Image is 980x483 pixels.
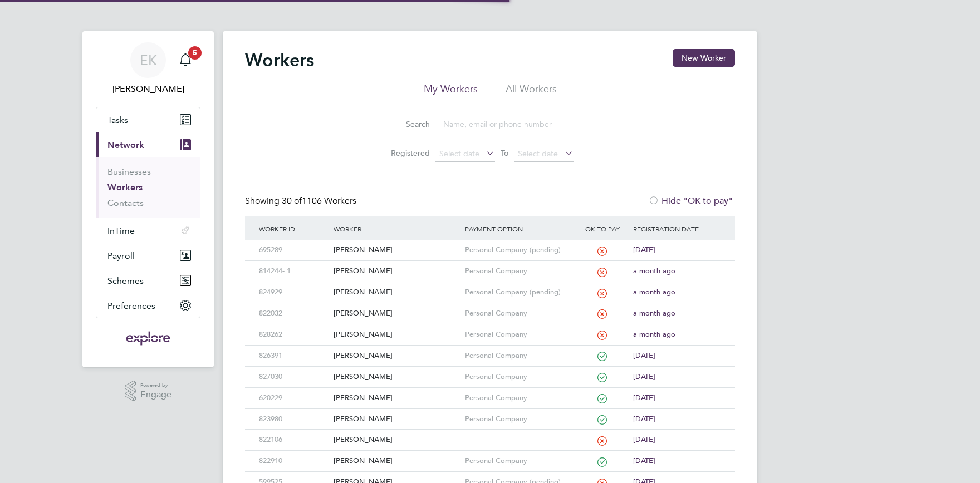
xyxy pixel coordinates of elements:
div: 822106 [256,430,331,450]
span: [DATE] [633,435,655,444]
span: Elena Kazi [96,82,200,96]
div: [PERSON_NAME] [331,303,462,324]
a: Tasks [96,107,200,132]
div: 827030 [256,367,331,387]
a: 814244- 1[PERSON_NAME]Personal Companya month ago [256,260,724,270]
span: a month ago [633,329,675,339]
div: [PERSON_NAME] [331,282,462,303]
span: a month ago [633,287,675,297]
span: [DATE] [633,456,655,465]
label: Search [380,119,430,129]
input: Name, email or phone number [438,114,600,135]
span: Select date [439,149,479,159]
div: [PERSON_NAME] [331,430,462,450]
button: Payroll [96,243,200,268]
label: Hide "OK to pay" [648,195,733,206]
span: Payroll [107,250,135,261]
div: Worker ID [256,216,331,241]
button: Schemes [96,268,200,293]
span: Schemes [107,275,144,286]
nav: Main navigation [82,31,214,367]
a: Contacts [107,198,144,208]
div: [PERSON_NAME] [331,346,462,366]
span: EK [140,53,157,67]
span: [DATE] [633,372,655,381]
span: Engage [140,390,171,400]
span: [DATE] [633,414,655,423]
span: [DATE] [633,351,655,360]
div: Personal Company [462,303,575,324]
a: Powered byEngage [125,381,172,402]
span: Preferences [107,300,155,311]
a: 824929[PERSON_NAME]Personal Company (pending)a month ago [256,282,724,291]
span: InTime [107,225,135,236]
div: Showing [245,195,359,207]
a: 826391[PERSON_NAME]Personal Company[DATE] [256,345,724,354]
a: 823980[PERSON_NAME]Personal Company[DATE] [256,408,724,418]
span: 1106 Workers [282,195,356,206]
span: To [497,146,512,160]
div: Payment Option [462,216,575,241]
div: 814244- 1 [256,261,331,282]
h2: Workers [245,49,314,71]
div: [PERSON_NAME] [331,388,462,408]
div: Personal Company [462,388,575,408]
div: 826391 [256,346,331,366]
a: Workers [107,182,143,193]
button: Network [96,132,200,157]
a: 828262[PERSON_NAME]Personal Companya month ago [256,324,724,333]
div: Network [96,157,200,218]
li: My Workers [424,82,478,102]
span: Network [107,140,144,150]
button: Preferences [96,293,200,318]
div: Personal Company [462,261,575,282]
span: a month ago [633,266,675,275]
div: [PERSON_NAME] [331,409,462,430]
a: 620229[PERSON_NAME]Personal Company[DATE] [256,387,724,397]
div: 620229 [256,388,331,408]
a: 599525[PERSON_NAME]Personal Company (pending)[DATE] [256,471,724,481]
div: 828262 [256,324,331,345]
div: 822032 [256,303,331,324]
span: [DATE] [633,393,655,402]
label: Registered [380,148,430,158]
span: Powered by [140,381,171,390]
a: 5 [174,42,197,78]
a: 827030[PERSON_NAME]Personal Company[DATE] [256,366,724,376]
div: OK to pay [574,216,630,241]
li: All Workers [506,82,557,102]
button: New Worker [673,49,735,67]
a: Businesses [107,166,151,177]
a: 822032[PERSON_NAME]Personal Companya month ago [256,303,724,312]
div: Personal Company [462,451,575,471]
div: [PERSON_NAME] [331,451,462,471]
span: a month ago [633,308,675,318]
div: Registration Date [630,216,724,241]
a: 822106[PERSON_NAME]-[DATE] [256,429,724,438]
div: Personal Company (pending) [462,282,575,303]
div: [PERSON_NAME] [331,261,462,282]
div: Worker [331,216,462,241]
div: 695289 [256,240,331,260]
div: Personal Company [462,346,575,366]
div: 824929 [256,282,331,303]
div: [PERSON_NAME] [331,367,462,387]
a: EK[PERSON_NAME] [96,42,200,96]
span: 5 [188,46,202,60]
span: Select date [518,149,558,159]
span: 30 of [282,195,302,206]
button: InTime [96,218,200,243]
a: 695289[PERSON_NAME]Personal Company (pending)[DATE] [256,239,724,249]
div: [PERSON_NAME] [331,240,462,260]
div: Personal Company (pending) [462,240,575,260]
div: 822910 [256,451,331,471]
div: [PERSON_NAME] [331,324,462,345]
span: Tasks [107,115,128,125]
a: Go to home page [96,329,200,347]
div: Personal Company [462,324,575,345]
img: exploregroup-logo-retina.png [125,329,171,347]
div: 823980 [256,409,331,430]
span: [DATE] [633,245,655,254]
div: - [462,430,575,450]
div: Personal Company [462,409,575,430]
